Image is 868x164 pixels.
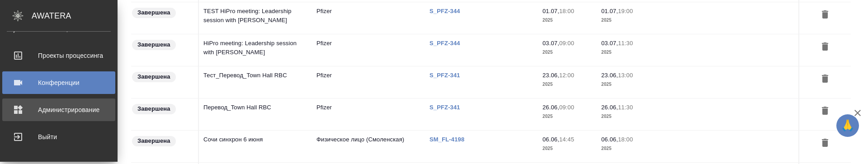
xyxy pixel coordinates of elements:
[199,131,312,162] td: Сочи синхрон 6 июня
[199,98,312,130] td: Перевод_Town Hall RBC
[137,136,170,145] p: Завершена
[836,114,859,137] button: 🙏
[559,40,574,47] p: 09:00
[601,72,618,79] p: 23.06,
[7,76,111,89] div: Конференции
[542,136,559,143] p: 06.06,
[2,98,115,121] a: Администрирование
[559,72,574,79] p: 12:00
[312,131,425,162] td: Физическое лицо (Смоленская)
[601,16,651,25] p: 2025
[312,34,425,66] td: Pfizer
[817,71,833,88] button: Удалить
[199,34,312,66] td: HiPro meeting: Leadership session with [PERSON_NAME]
[817,7,833,23] button: Удалить
[429,40,467,47] a: S_PFZ-344
[2,44,115,67] a: Проекты процессинга
[559,8,574,14] p: 18:00
[312,2,425,34] td: Pfizer
[542,40,559,47] p: 03.07,
[2,126,115,148] a: Выйти
[618,40,633,47] p: 11:30
[618,8,633,14] p: 19:00
[32,7,118,25] div: AWATERA
[312,98,425,130] td: Pfizer
[429,104,467,111] a: S_PFZ-341
[137,40,170,49] p: Завершена
[7,103,111,117] div: Администрирование
[817,103,833,120] button: Удалить
[7,49,111,62] div: Проекты процессинга
[618,136,633,143] p: 18:00
[559,104,574,111] p: 09:00
[137,8,170,17] p: Завершена
[542,48,592,57] p: 2025
[817,135,833,152] button: Удалить
[542,104,559,111] p: 26.06,
[840,116,855,135] span: 🙏
[137,104,170,113] p: Завершена
[7,130,111,144] div: Выйти
[542,16,592,25] p: 2025
[199,66,312,98] td: Тест_Перевод_Town Hall RBC
[618,72,633,79] p: 13:00
[601,104,618,111] p: 26.06,
[618,104,633,111] p: 11:30
[542,80,592,89] p: 2025
[601,112,651,121] p: 2025
[601,136,618,143] p: 06.06,
[542,8,559,14] p: 01.07,
[429,72,467,79] a: S_PFZ-341
[199,2,312,34] td: TEST HiPro meeting: Leadership session with [PERSON_NAME]
[2,71,115,94] a: Конференции
[601,144,651,153] p: 2025
[542,72,559,79] p: 23.06,
[601,80,651,89] p: 2025
[601,40,618,47] p: 03.07,
[429,136,471,143] a: SM_FL-4198
[559,136,574,143] p: 14:45
[137,72,170,81] p: Завершена
[601,48,651,57] p: 2025
[312,66,425,98] td: Pfizer
[601,8,618,14] p: 01.07,
[429,8,467,14] a: S_PFZ-344
[817,39,833,56] button: Удалить
[542,144,592,153] p: 2025
[542,112,592,121] p: 2025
